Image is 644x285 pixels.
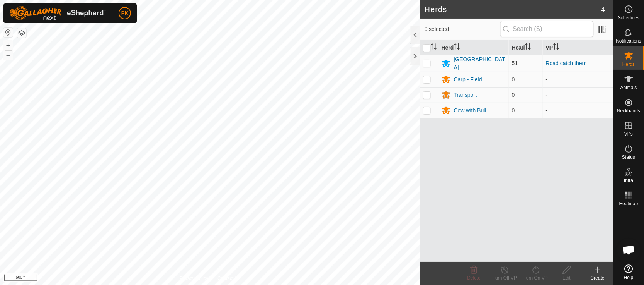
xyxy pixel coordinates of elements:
[489,275,520,282] div: Turn Off VP
[438,40,509,55] th: Herd
[512,92,515,98] span: 0
[619,201,638,206] span: Heatmap
[3,28,13,37] button: Reset Map
[616,39,641,43] span: Notifications
[543,72,613,87] td: -
[121,9,129,17] span: PK
[624,178,633,183] span: Infra
[543,103,613,118] td: -
[520,275,551,282] div: Turn On VP
[601,3,605,15] span: 4
[553,45,559,51] p-sorticon: Activate to sort
[454,45,460,51] p-sorticon: Activate to sort
[509,40,543,55] th: Head
[624,132,633,136] span: VPs
[431,45,437,51] p-sorticon: Activate to sort
[454,76,482,84] div: Carp - Field
[582,275,613,282] div: Create
[454,91,477,99] div: Transport
[613,261,644,283] a: Help
[3,51,13,60] button: –
[3,41,13,50] button: +
[543,87,613,103] td: -
[425,25,500,33] span: 0 selected
[512,60,518,66] span: 51
[179,275,208,282] a: Privacy Policy
[617,108,640,113] span: Neckbands
[618,15,639,20] span: Schedules
[620,85,637,90] span: Animals
[500,21,594,37] input: Search (S)
[9,6,106,20] img: Gallagher Logo
[425,5,601,14] h2: Herds
[512,107,515,113] span: 0
[217,275,240,282] a: Contact Us
[622,62,635,67] span: Herds
[622,155,635,160] span: Status
[454,106,486,115] div: Cow with Bull
[512,76,515,82] span: 0
[551,275,582,282] div: Edit
[546,60,587,66] a: Road catch them
[454,55,506,72] div: [GEOGRAPHIC_DATA]
[525,45,531,51] p-sorticon: Activate to sort
[617,239,641,262] a: Open chat
[467,275,481,281] span: Delete
[543,40,613,55] th: VP
[624,275,634,280] span: Help
[17,28,26,38] button: Map Layers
